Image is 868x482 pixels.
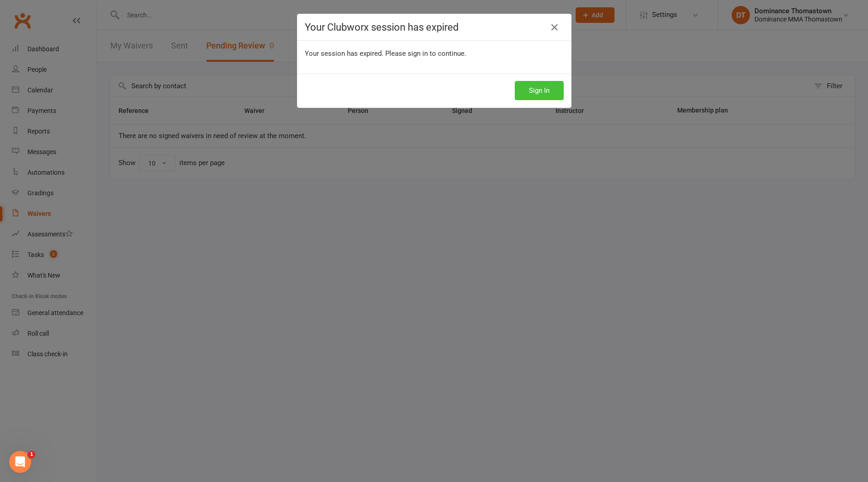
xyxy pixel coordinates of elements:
[305,21,564,33] h4: Your Clubworx session has expired
[515,81,564,100] button: Sign In
[28,451,35,458] span: 1
[9,451,31,473] iframe: Intercom live chat
[305,49,466,58] span: Your session has expired. Please sign in to continue.
[547,20,562,35] a: Close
